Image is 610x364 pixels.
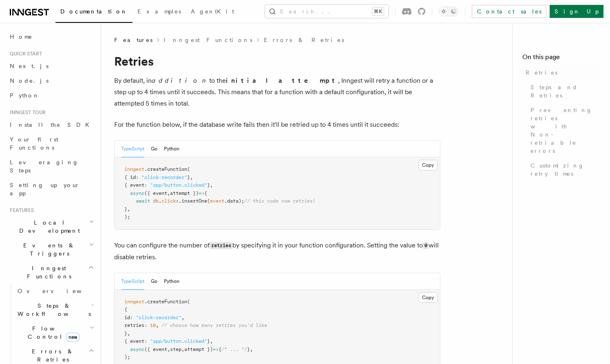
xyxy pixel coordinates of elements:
span: attempt }) [170,190,199,196]
p: You can configure the number of by specifying it in your function configuration. Setting the valu... [114,240,440,263]
span: async [130,346,144,352]
button: Steps & Workflows [14,298,96,321]
span: "click-recorder" [136,315,181,320]
span: { [219,346,221,352]
span: : [136,174,139,180]
span: inngest [124,299,144,304]
span: } [207,338,210,344]
span: Features [114,36,152,44]
span: .insertOne [179,198,207,204]
span: id [124,315,130,320]
span: { id [124,174,136,180]
span: .data); [224,198,244,204]
a: Documentation [55,2,133,23]
a: Next.js [7,59,96,73]
button: Python [164,141,179,157]
span: Inngest Functions [7,264,88,280]
span: Features [7,207,34,214]
span: , [167,346,170,352]
span: Documentation [60,8,128,15]
a: Node.js [7,73,96,88]
span: 10 [150,322,156,328]
span: { [204,190,207,196]
span: Errors & Retries [14,347,88,364]
span: Flow Control [14,324,90,341]
a: Steps and Retries [527,80,600,103]
span: db [153,198,159,204]
a: Home [7,29,96,44]
span: new [66,333,80,342]
span: ( [187,299,190,304]
span: "app/button.clicked" [150,338,207,344]
span: Install the SDK [10,121,94,128]
span: Leveraging Steps [10,159,79,174]
span: => [199,190,204,196]
a: Overview [14,284,96,298]
button: Go [151,141,157,157]
a: Preventing retries with Non-retriable errors [527,103,600,158]
span: , [210,182,213,188]
span: Your first Functions [10,136,58,151]
button: Events & Triggers [7,238,96,261]
span: Python [10,92,40,99]
span: Events & Triggers [7,241,89,258]
span: attempt }) [184,346,213,352]
span: , [127,206,130,212]
span: , [127,331,130,336]
button: TypeScript [121,141,144,157]
span: ); [124,214,130,220]
span: ({ event [144,346,167,352]
span: } [124,206,127,212]
a: Inngest Functions [164,36,252,44]
code: retries [210,242,232,249]
strong: initial attempt [226,77,338,84]
span: { [124,307,127,312]
span: Preventing retries with Non-retriable errors [530,106,600,155]
span: "app/button.clicked" [150,182,207,188]
em: addition [152,77,209,84]
span: // this code now retries! [244,198,316,204]
span: } [187,174,190,180]
span: : [144,182,147,188]
a: Errors & Retries [264,36,344,44]
a: Examples [133,2,186,22]
code: 0 [423,242,429,249]
button: Copy [418,160,438,170]
span: , [156,322,159,328]
span: , [181,315,184,320]
span: , [181,346,184,352]
a: Leveraging Steps [7,155,96,178]
span: inngest [124,166,144,172]
span: .createFunction [144,299,187,304]
span: clicks [161,198,179,204]
span: event [210,198,224,204]
span: ({ event [144,190,167,196]
span: Customizing retry times [530,161,600,178]
span: AgentKit [191,8,234,15]
span: ( [187,166,190,172]
span: : [130,315,133,320]
span: Setting up your app [10,182,80,196]
span: .createFunction [144,166,187,172]
span: ); [124,354,130,360]
span: , [190,174,193,180]
button: Flow Controlnew [14,321,96,344]
span: Retries [526,68,557,77]
h4: On this page [522,52,600,65]
button: Python [164,273,179,290]
span: , [167,190,170,196]
span: } [124,331,127,336]
button: Toggle dark mode [439,7,458,16]
span: Next.js [10,63,49,69]
span: : [144,338,147,344]
a: Setting up your app [7,178,96,201]
span: : [144,322,147,328]
span: { event [124,338,144,344]
a: Customizing retry times [527,158,600,181]
kbd: ⌘K [372,7,384,15]
p: By default, in to the , Inngest will retry a function or a step up to 4 times until it succeeds. ... [114,75,440,109]
button: Local Development [7,215,96,238]
span: { event [124,182,144,188]
button: Inngest Functions [7,261,96,284]
span: Home [10,33,33,41]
